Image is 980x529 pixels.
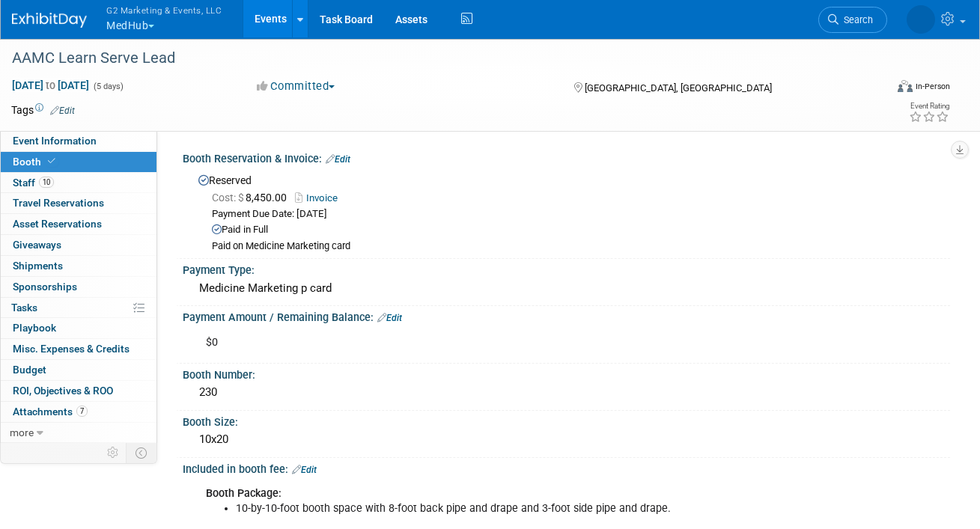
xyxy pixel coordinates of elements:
span: Asset Reservations [13,218,102,230]
span: Travel Reservations [13,197,104,209]
span: G2 Marketing & Events, LLC [106,2,222,18]
span: Giveaways [13,239,61,251]
span: Cost: $ [212,192,246,204]
div: 230 [194,381,939,404]
i: Booth reservation complete [48,157,55,165]
span: Tasks [11,302,37,314]
a: Sponsorships [1,277,156,297]
span: 10 [39,177,54,188]
a: Search [818,7,887,33]
a: Attachments7 [1,402,156,422]
li: 10-by-10-foot booth space with 8-foot back pipe and drape and 3-foot side pipe and drape. [236,501,791,516]
a: Tasks [1,298,156,318]
a: Staff10 [1,173,156,193]
span: Staff [13,177,54,189]
div: AAMC Learn Serve Lead [7,45,870,72]
span: Budget [13,364,46,376]
a: Travel Reservations [1,193,156,213]
a: Giveaways [1,235,156,255]
span: Attachments [13,406,88,418]
div: Payment Amount / Remaining Balance: [183,306,950,325]
span: more [10,426,34,438]
a: Misc. Expenses & Credits [1,339,156,359]
span: Search [839,14,873,25]
div: Paid on Medicine Marketing card [212,240,939,253]
div: Event Format [812,78,950,100]
div: Payment Type: [183,259,950,278]
div: Included in booth fee: [183,458,950,477]
span: Shipments [13,260,63,272]
button: Committed [252,79,341,94]
div: Paid in Full [212,223,939,237]
a: ROI, Objectives & ROO [1,381,156,401]
span: [GEOGRAPHIC_DATA], [GEOGRAPHIC_DATA] [585,82,772,94]
span: (5 days) [92,82,124,91]
img: ExhibitDay [12,13,87,28]
img: Format-Inperson.png [898,80,913,92]
span: [DATE] [DATE] [11,79,90,92]
td: Personalize Event Tab Strip [100,443,127,462]
a: Edit [292,465,317,475]
span: 8,450.00 [212,192,293,204]
div: Booth Size: [183,411,950,429]
a: more [1,423,156,443]
b: Booth Package: [206,487,281,500]
span: to [43,79,58,91]
td: Tags [11,103,75,117]
span: 7 [76,406,88,417]
div: Payment Due Date: [DATE] [212,207,939,221]
span: Event Information [13,135,97,147]
a: Edit [377,313,402,323]
a: Booth [1,152,156,172]
div: Event Rating [909,103,949,110]
img: Nora McQuillan [907,5,935,34]
div: 10x20 [194,428,939,451]
a: Invoice [295,192,345,204]
div: Reserved [194,169,939,254]
div: Booth Number: [183,364,950,382]
a: Edit [326,154,350,165]
td: Toggle Event Tabs [127,443,157,462]
div: Medicine Marketing p card [194,277,939,300]
a: Shipments [1,256,156,276]
a: Budget [1,360,156,380]
div: $0 [195,328,800,358]
a: Event Information [1,131,156,151]
div: Booth Reservation & Invoice: [183,147,950,167]
span: ROI, Objectives & ROO [13,385,113,397]
span: Misc. Expenses & Credits [13,343,130,355]
a: Edit [50,106,75,116]
span: Sponsorships [13,281,77,293]
span: Playbook [13,322,56,334]
a: Playbook [1,318,156,338]
a: Asset Reservations [1,214,156,234]
span: Booth [13,156,58,168]
div: In-Person [915,81,950,92]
